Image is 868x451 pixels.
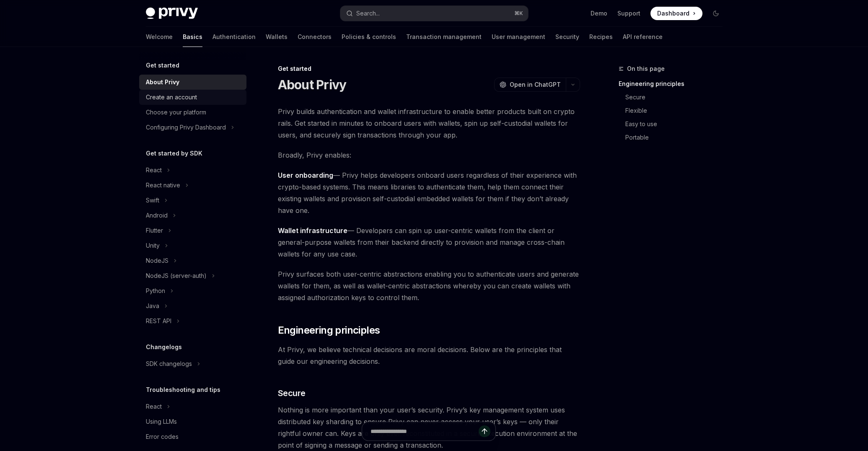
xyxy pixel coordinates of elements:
div: Android [146,210,168,220]
button: Send message [479,425,490,437]
a: Policies & controls [342,27,396,47]
button: Toggle dark mode [709,7,723,20]
a: User management [492,27,545,47]
a: Connectors [298,27,332,47]
div: Choose your platform [146,107,206,117]
a: Authentication [212,27,256,47]
img: dark logo [146,8,198,19]
a: Wallets [266,27,288,47]
a: Using LLMs [139,414,246,429]
a: Error codes [139,429,246,444]
span: On this page [627,64,665,74]
div: Flutter [146,225,163,236]
div: Get started [278,65,580,73]
span: Nothing is more important than your user’s security. Privy’s key management system uses distribut... [278,404,580,451]
div: Configuring Privy Dashboard [146,122,226,132]
a: Welcome [146,27,173,47]
button: Search...⌘K [340,6,528,21]
a: Support [617,9,640,18]
a: Transaction management [406,27,482,47]
a: API reference [623,27,663,47]
a: Engineering principles [619,77,729,91]
a: Basics [183,27,202,47]
strong: Wallet infrastructure [278,226,347,235]
a: Demo [591,9,607,18]
div: React [146,402,162,412]
span: Dashboard [657,9,689,18]
span: At Privy, we believe technical decisions are moral decisions. Below are the principles that guide... [278,344,580,367]
span: Broadly, Privy enables: [278,149,580,161]
div: SDK changelogs [146,359,192,369]
span: — Developers can spin up user-centric wallets from the client or general-purpose wallets from the... [278,225,580,260]
a: Choose your platform [139,105,246,120]
div: Error codes [146,432,179,442]
a: Recipes [589,27,613,47]
span: Privy builds authentication and wallet infrastructure to enable better products built on crypto r... [278,106,580,141]
div: NodeJS (server-auth) [146,271,207,281]
div: REST API [146,316,171,326]
div: Python [146,286,165,296]
h5: Troubleshooting and tips [146,385,220,395]
span: — Privy helps developers onboard users regardless of their experience with crypto-based systems. ... [278,169,580,216]
a: Easy to use [625,117,729,131]
a: Create an account [139,90,246,105]
span: Engineering principles [278,324,380,337]
h5: Get started [146,60,179,70]
a: Secure [625,91,729,104]
div: Swift [146,195,159,205]
div: React [146,165,162,175]
h1: About Privy [278,77,347,92]
h5: Get started by SDK [146,148,202,158]
a: Portable [625,131,729,144]
div: Java [146,301,159,311]
a: About Privy [139,75,246,90]
span: ⌘ K [514,10,523,17]
div: React native [146,180,180,190]
span: Privy surfaces both user-centric abstractions enabling you to authenticate users and generate wal... [278,268,580,303]
h5: Changelogs [146,342,182,352]
div: Create an account [146,92,197,102]
div: Using LLMs [146,417,177,427]
div: Search... [356,8,380,18]
a: Dashboard [650,7,702,20]
a: Flexible [625,104,729,117]
span: Secure [278,387,306,399]
a: Security [555,27,579,47]
div: NodeJS [146,256,168,266]
span: Open in ChatGPT [510,80,561,89]
button: Open in ChatGPT [494,78,566,92]
div: Unity [146,241,160,251]
div: About Privy [146,77,179,87]
strong: User onboarding [278,171,333,179]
